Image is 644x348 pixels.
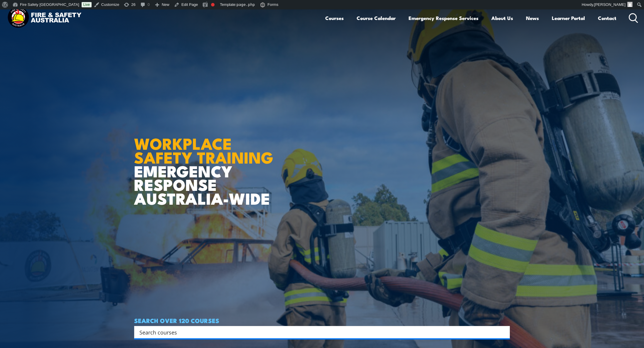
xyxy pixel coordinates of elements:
[141,328,498,336] form: Search form
[552,10,585,26] a: Learner Portal
[357,10,396,26] a: Course Calendar
[526,10,539,26] a: News
[139,328,497,337] input: Search input
[134,122,278,205] h1: EMERGENCY RESPONSE AUSTRALIA-WIDE
[491,10,513,26] a: About Us
[134,131,273,169] strong: WORKPLACE SAFETY TRAINING
[134,317,510,324] h4: SEARCH OVER 120 COURSES
[325,10,344,26] a: Courses
[500,328,508,336] button: Search magnifier button
[594,2,626,7] span: [PERSON_NAME]
[598,10,616,26] a: Contact
[409,10,478,26] a: Emergency Response Services
[211,3,215,6] div: Needs improvement
[237,2,255,7] span: page.php
[82,2,92,7] a: Live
